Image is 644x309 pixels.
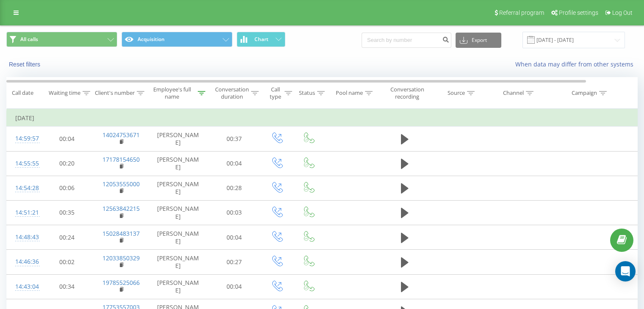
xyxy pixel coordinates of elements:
td: [PERSON_NAME] [149,250,208,274]
div: Employee's full name [149,86,196,100]
td: 00:06 [41,176,94,200]
a: 12033850329 [102,254,140,262]
td: 00:27 [208,250,261,274]
span: Log Out [612,9,633,16]
div: Conversation recording [387,86,428,100]
div: Call date [12,90,33,97]
span: All calls [20,36,38,43]
button: Export [456,33,501,48]
td: [PERSON_NAME] [149,274,208,299]
div: 14:46:36 [15,254,32,270]
td: 00:04 [208,274,261,299]
button: Acquisition [122,32,232,47]
td: 00:04 [208,151,261,176]
div: 14:48:43 [15,229,32,246]
td: 00:34 [41,274,94,299]
a: 17178154650 [102,155,140,163]
span: Chart [254,36,268,42]
div: Source [448,90,465,97]
td: 00:28 [208,176,261,200]
td: 00:03 [208,200,261,225]
div: 14:55:55 [15,155,32,172]
div: Channel [503,90,524,97]
div: Conversation duration [215,86,249,100]
div: 14:43:04 [15,279,32,295]
div: 14:59:57 [15,130,32,147]
td: 00:02 [41,250,94,274]
div: 14:54:28 [15,180,32,196]
a: 14024753671 [102,131,140,139]
div: 14:51:21 [15,204,32,221]
td: [PERSON_NAME] [149,176,208,200]
td: [PERSON_NAME] [149,151,208,176]
td: 00:35 [41,200,94,225]
span: Profile settings [559,9,598,16]
input: Search by number [362,33,451,48]
span: Referral program [499,9,544,16]
td: 00:37 [208,127,261,151]
div: Status [299,90,315,97]
button: All calls [6,32,117,47]
div: Campaign [572,90,597,97]
td: [PERSON_NAME] [149,200,208,225]
div: Open Intercom Messenger [615,261,636,281]
button: Chart [237,32,285,47]
a: 15028483137 [102,229,140,237]
div: Pool name [336,90,363,97]
td: [PERSON_NAME] [149,225,208,250]
td: 00:04 [41,127,94,151]
td: 00:04 [208,225,261,250]
a: 12053555000 [102,180,140,188]
div: Waiting time [49,90,80,97]
td: 00:20 [41,151,94,176]
a: When data may differ from other systems [515,60,638,68]
div: Client's number [95,90,135,97]
td: [PERSON_NAME] [149,127,208,151]
a: 19785525066 [102,279,140,287]
a: 12563842215 [102,204,140,212]
div: Call type [268,86,282,100]
td: 00:24 [41,225,94,250]
button: Reset filters [6,61,44,68]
